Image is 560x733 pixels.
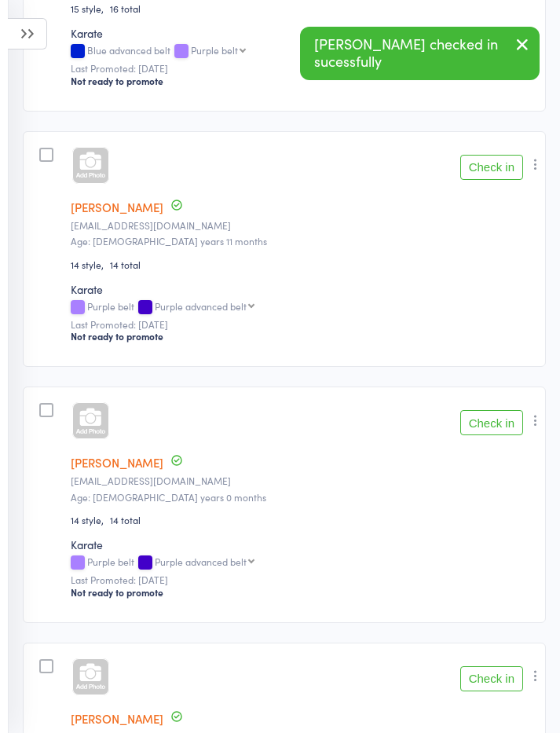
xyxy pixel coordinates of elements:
[71,537,535,552] div: Karate
[110,258,141,271] span: 14 total
[71,25,535,41] div: Karate
[71,319,535,330] small: Last Promoted: [DATE]
[71,556,535,570] div: Purple belt
[155,556,247,566] div: Purple advanced belt
[71,199,163,215] a: [PERSON_NAME]
[460,666,523,691] button: Check in
[71,2,110,15] span: 15 style
[191,45,238,55] div: Purple belt
[460,410,523,435] button: Check in
[460,155,523,180] button: Check in
[71,475,535,486] small: sassy-may55@hotmail.com
[71,258,110,271] span: 14 style
[110,2,141,15] span: 16 total
[71,45,535,58] div: Blue advanced belt
[71,574,535,585] small: Last Promoted: [DATE]
[155,301,247,311] div: Purple advanced belt
[71,75,535,87] div: Not ready to promote
[71,513,110,526] span: 14 style
[110,513,141,526] span: 14 total
[71,330,535,343] div: Not ready to promote
[71,63,535,74] small: Last Promoted: [DATE]
[71,710,163,727] a: [PERSON_NAME]
[71,281,535,297] div: Karate
[71,586,535,599] div: Not ready to promote
[71,220,535,231] small: melaniejackson88@hotmail.com
[71,301,535,314] div: Purple belt
[71,454,163,471] a: [PERSON_NAME]
[71,234,267,247] span: Age: [DEMOGRAPHIC_DATA] years 11 months
[71,490,266,504] span: Age: [DEMOGRAPHIC_DATA] years 0 months
[300,27,540,80] div: [PERSON_NAME] checked in sucessfully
